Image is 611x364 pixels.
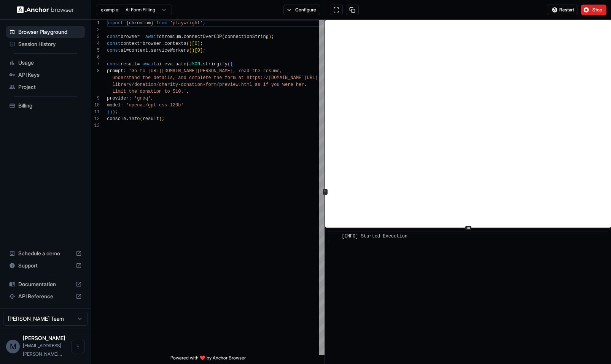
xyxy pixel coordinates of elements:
span: [ [192,41,194,46]
span: const [107,41,121,46]
span: ; [271,34,274,40]
span: Support [18,262,73,269]
span: ( [140,116,142,122]
span: michael@tinyfish.io [23,343,62,357]
span: browser [143,41,162,46]
div: 7 [91,61,100,68]
div: Billing [6,100,85,112]
span: import [107,21,123,26]
div: 4 [91,40,100,47]
span: connectOverCDP [184,34,222,40]
span: ad the resume, [244,68,282,74]
span: l as if you were her. [249,82,307,87]
div: API Keys [6,69,85,81]
span: ) [112,109,115,115]
div: Documentation [6,278,85,290]
span: API Keys [18,71,82,79]
span: [ [194,48,197,53]
span: Schedule a demo [18,250,73,257]
div: Usage [6,57,85,69]
span: console [107,116,126,122]
div: M [6,340,20,353]
span: 'Go to [URL][DOMAIN_NAME][PERSON_NAME], re [129,68,244,74]
div: Support [6,260,85,272]
span: Stop [592,7,603,13]
span: Project [18,83,82,91]
span: await [145,34,159,40]
span: : [129,96,132,101]
span: connectionString [225,34,269,40]
span: understand the details, and complete the form at h [112,75,249,81]
span: ( [189,48,192,53]
span: 0 [197,48,200,53]
div: 2 [91,27,100,33]
span: ; [162,116,164,122]
span: ( [222,34,225,40]
div: API Reference [6,290,85,302]
span: await [143,62,156,67]
div: Session History [6,38,85,50]
span: contexts [164,41,186,46]
span: stringify [203,62,228,67]
div: 11 [91,109,100,116]
span: context [129,48,148,53]
button: Configure [283,5,320,15]
span: from [156,21,167,26]
span: . [181,34,183,40]
span: ) [192,48,194,53]
span: = [137,62,140,67]
button: Stop [581,5,606,15]
span: chromium [159,34,181,40]
span: } [151,21,153,26]
button: Restart [547,5,578,15]
div: Schedule a demo [6,247,85,260]
img: Anchor Logo [17,6,74,13]
div: Browser Playground [6,26,85,38]
span: API Reference [18,293,73,300]
span: ai [121,48,126,53]
span: . [162,41,164,46]
button: Open menu [71,340,85,353]
div: 1 [91,20,100,27]
span: } [107,109,110,115]
span: . [148,48,151,53]
span: const [107,48,121,53]
div: 9 [91,95,100,102]
div: 3 [91,33,100,40]
span: chromium [129,21,151,26]
button: Copy session ID [346,5,359,15]
span: context [121,41,140,46]
span: ; [203,48,205,53]
span: ( [228,62,230,67]
span: result [121,62,137,67]
span: ; [115,109,118,115]
span: , [186,89,189,94]
span: Powered with ❤️ by Anchor Browser [170,355,246,364]
span: result [143,116,159,122]
div: 6 [91,54,100,61]
span: = [126,48,129,53]
span: ) [269,34,271,40]
div: Project [6,81,85,93]
span: Restart [559,7,574,13]
span: 'groq' [134,96,151,101]
span: . [126,116,129,122]
span: provider [107,96,129,101]
span: ttps://[DOMAIN_NAME][URL] [249,75,318,81]
span: info [129,116,140,122]
div: 10 [91,102,100,109]
span: { [230,62,233,67]
span: JSON [189,62,200,67]
button: Open in full screen [330,5,343,15]
span: : [123,68,126,74]
span: prompt [107,68,123,74]
span: ; [200,41,203,46]
span: const [107,34,121,40]
span: . [200,62,203,67]
span: ai [156,62,162,67]
span: { [126,21,129,26]
span: ; [203,21,205,26]
span: : [121,103,123,108]
span: Documentation [18,280,73,288]
span: ) [159,116,162,122]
